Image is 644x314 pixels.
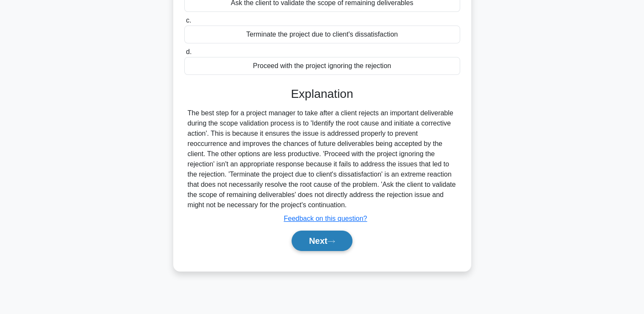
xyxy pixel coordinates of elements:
[284,215,367,222] a: Feedback on this question?
[186,48,192,55] span: d.
[188,108,457,210] div: The best step for a project manager to take after a client rejects an important deliverable durin...
[186,17,191,24] span: c.
[184,57,460,75] div: Proceed with the project ignoring the rejection
[189,87,455,101] h3: Explanation
[292,231,352,251] button: Next
[184,26,460,43] div: Terminate the project due to client's dissatisfaction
